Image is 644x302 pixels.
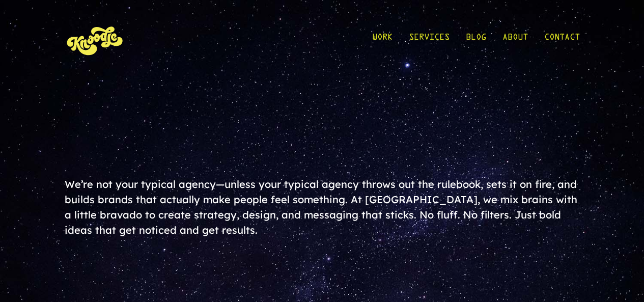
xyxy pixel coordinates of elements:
[65,177,580,238] div: We’re not your typical agency—unless your typical agency throws out the rulebook, sets it on fire...
[544,16,580,64] a: Contact
[409,16,450,64] a: Services
[502,16,528,64] a: About
[65,16,126,64] img: KnoLogo(yellow)
[466,16,486,64] a: Blog
[372,16,393,64] a: Work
